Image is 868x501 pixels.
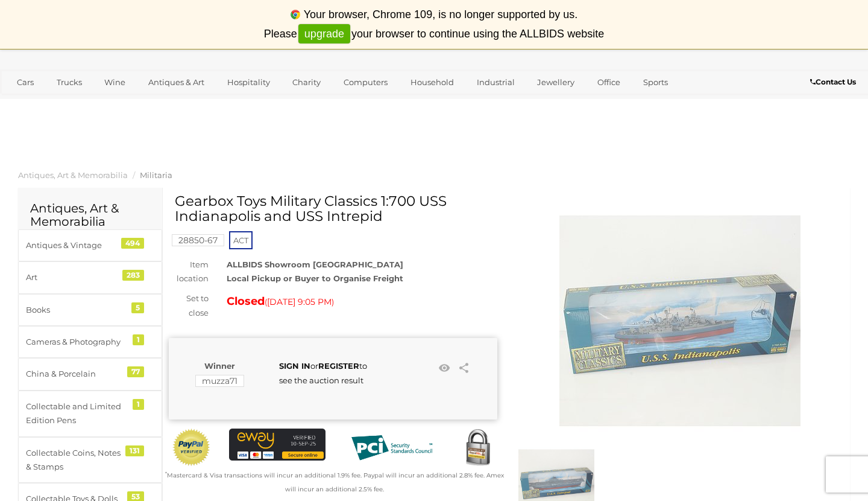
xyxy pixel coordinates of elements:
img: Gearbox Toys Military Classics 1:700 USS Indianapolis and USS Intrepid [559,200,800,441]
a: upgrade [298,24,350,44]
mark: 28850-67 [172,234,224,246]
strong: Local Pickup or Buyer to Organise Freight [227,273,403,283]
span: or to see the auction result [279,361,367,385]
a: 28850-67 [172,235,224,245]
a: SIGN IN [279,361,310,371]
a: Antiques & Art [140,72,212,92]
a: Sports [635,72,676,92]
h1: Gearbox Toys Military Classics 1:700 USS Indianapolis and USS Intrepid [175,194,494,225]
div: Item location [160,258,218,286]
b: Contact Us [810,77,856,86]
a: Computers [336,72,395,92]
a: Cars [9,72,42,92]
a: Trucks [49,72,90,92]
img: Secured by Rapid SSL [458,429,497,468]
a: Wine [96,72,133,92]
div: Set to close [160,292,218,320]
a: Antiques & Vintage 494 [18,229,162,261]
span: ACT [229,231,253,249]
a: Office [590,72,628,92]
a: Jewellery [529,72,582,92]
a: Cameras & Photography 1 [18,326,162,358]
a: Household [403,72,462,92]
img: eWAY Payment Gateway [229,429,325,461]
a: Industrial [469,72,523,92]
a: Hospitality [219,72,278,92]
div: Collectable and Limited Edition Pens [26,400,125,428]
span: [DATE] 9:05 PM [267,296,332,307]
mark: muzza71 [195,375,244,387]
strong: ALLBIDS Showroom [GEOGRAPHIC_DATA] [227,260,403,269]
div: 77 [127,366,144,377]
a: Contact Us [810,75,859,89]
a: Charity [285,72,329,92]
a: Art 283 [18,261,162,293]
span: ( ) [265,297,334,307]
div: Antiques & Vintage [26,238,125,252]
div: 1 [133,334,144,345]
div: 494 [121,238,144,249]
div: Cameras & Photography [26,335,125,349]
div: 1 [133,399,144,410]
div: 131 [125,445,144,456]
div: Art [26,270,125,284]
strong: Closed [227,295,265,308]
div: 5 [131,302,144,313]
a: Collectable Coins, Notes & Stamps 131 [18,437,162,483]
a: [GEOGRAPHIC_DATA] [9,92,110,112]
img: Official PayPal Seal [172,429,211,467]
a: Militaria [140,170,172,180]
a: China & Porcelain 77 [18,358,162,390]
small: Mastercard & Visa transactions will incur an additional 1.9% fee. Paypal will incur an additional... [165,471,504,493]
a: REGISTER [318,361,359,371]
b: Winner [204,361,235,371]
div: Collectable Coins, Notes & Stamps [26,446,125,474]
img: PCI DSS compliant [344,429,440,467]
div: China & Porcelain [26,367,125,381]
div: Books [26,303,125,317]
h2: Antiques, Art & Memorabilia [30,202,150,228]
a: Antiques, Art & Memorabilia [18,170,128,180]
a: Books 5 [18,294,162,326]
div: 283 [122,270,144,281]
a: Collectable and Limited Edition Pens 1 [18,391,162,437]
li: Watch this item [435,359,453,377]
